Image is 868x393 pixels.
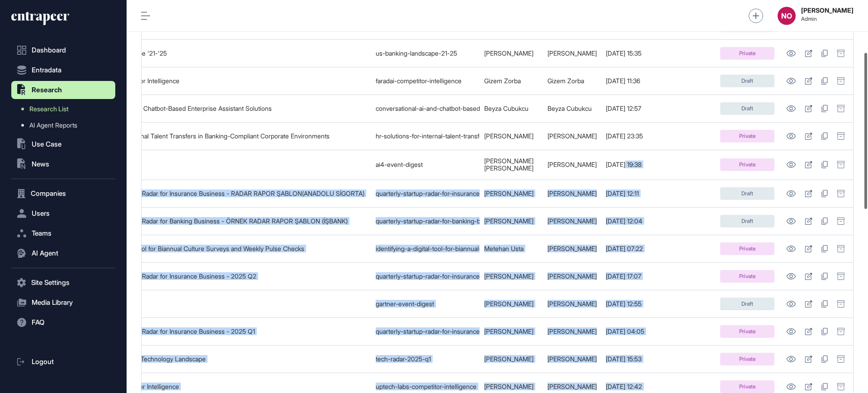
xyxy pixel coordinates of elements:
a: Dashboard [11,41,115,59]
button: News [11,155,115,173]
div: [DATE] 07:22 [606,245,644,252]
div: [DATE] 12:57 [606,105,644,112]
div: Faradai Competitor Intelligence [80,77,367,85]
div: identifying-a-digital-tool-for-biannual-culture-surveys-and-weekly-pulse-checks [376,245,475,252]
div: [DATE] 15:35 [606,50,644,57]
div: Private [720,353,774,365]
span: Logout [32,358,54,365]
a: [PERSON_NAME] [547,383,597,390]
div: Uptechlabs Competitor Intelligence [80,383,367,390]
div: Private [720,242,774,255]
div: Draft [720,298,774,310]
button: AI Agent [11,244,115,262]
div: faradai-competitor-intelligence [376,77,475,85]
a: Research List [16,101,115,117]
div: quarterly-startup-radar-for-insurance-business-radar-rapor-sablonanadolu-sigorta [376,190,475,197]
button: Site Settings [11,274,115,292]
a: [PERSON_NAME] [484,164,533,172]
a: [PERSON_NAME] [547,272,597,280]
div: Private [720,380,774,393]
div: Tech Radar 2025: Q1 Technology Landscape [80,355,367,363]
a: [PERSON_NAME] [484,327,533,335]
a: Gizem Zorba [484,77,521,85]
button: FAQ [11,313,115,331]
a: [PERSON_NAME] [547,300,597,308]
span: Research [32,86,62,94]
div: ai4-event-digest [376,161,475,168]
div: [DATE] 23:35 [606,133,644,140]
button: Entradata [11,61,115,79]
button: NO [778,7,796,25]
div: Private [720,158,774,171]
a: [PERSON_NAME] [547,161,597,168]
a: [PERSON_NAME] [484,383,533,390]
a: [PERSON_NAME] [547,49,597,57]
div: gartner-event-digest [376,300,475,308]
a: Beyza Cubukcu [484,104,528,112]
div: tech-radar-2025-q1 [376,355,475,363]
div: [DATE] 15:53 [606,355,644,363]
div: Private [720,325,774,338]
span: Site Settings [31,279,70,286]
div: Draft [720,75,774,87]
a: [PERSON_NAME] [547,132,597,140]
div: US Banking Landscape '21-'25 [80,50,367,57]
div: hr-solutions-for-internal-talent-transfers-in-banking-compliant-corporate-environments [376,133,475,140]
button: Users [11,204,115,223]
span: News [32,161,49,168]
div: Draft [720,102,774,115]
a: Metehan Usta [484,245,524,252]
div: [DATE] 04:05 [606,328,644,335]
span: Admin [801,16,854,22]
a: [PERSON_NAME] [547,217,597,225]
div: Quarterly Startup Radar for Banking Business - ÖRNEK RADAR RAPOR ŞABLON (İŞBANK) [80,218,367,225]
a: [PERSON_NAME] [484,300,533,308]
div: Ai4 Event Digest [80,161,367,168]
a: [PERSON_NAME] [484,272,533,280]
a: [PERSON_NAME] [547,355,597,363]
span: Dashboard [32,47,66,54]
div: [DATE] 17:07 [606,273,644,280]
span: Entradata [32,66,61,74]
span: Research List [29,105,69,113]
div: [DATE] 12:04 [606,218,644,225]
button: Use Case [11,135,115,153]
strong: [PERSON_NAME] [801,7,854,14]
div: [DATE] 12:11 [606,190,644,197]
div: Draft [720,187,774,200]
div: [DATE] 11:36 [606,77,644,85]
div: Conversational AI and Chatbot-Based Enterprise Assistant Solutions [80,105,367,112]
div: Quarterly Startup Radar for Insurance Business - RADAR RAPOR ŞABLON(ANADOLU SİGORTA) [80,190,367,197]
div: quarterly-startup-radar-for-insurance-business-2025-q2 [376,273,475,280]
div: quarterly-startup-radar-for-banking-business-ornek-radar-rapor-sablon-isbank [376,218,475,225]
div: [DATE] 19:38 [606,161,644,168]
button: Research [11,81,115,99]
span: Teams [32,230,52,237]
a: Gizem Zorba [547,77,584,85]
a: [PERSON_NAME] [484,49,533,57]
div: Quarterly Startup Radar for Insurance Business - 2025 Q1 [80,328,367,335]
span: Media Library [32,299,73,306]
span: AI Agent [32,250,58,257]
div: Private [720,47,774,60]
div: Quarterly Startup Radar for Insurance Business - 2025 Q2 [80,273,367,280]
button: Media Library [11,294,115,312]
a: Logout [11,353,115,371]
div: Private [720,270,774,283]
span: Use Case [32,141,61,148]
a: [PERSON_NAME] [484,355,533,363]
div: HR Solutions for Internal Talent Transfers in Banking-Compliant Corporate Environments [80,133,367,140]
a: AI Agent Reports [16,117,115,133]
div: us-banking-landscape-21-25 [376,50,475,57]
a: [PERSON_NAME] [547,327,597,335]
div: uptech-labs-competitor-intelligence [376,383,475,390]
div: [DATE] 12:55 [606,300,644,308]
div: Draft [720,215,774,227]
div: quarterly-startup-radar-for-insurance-business-2025-q1 [376,328,475,335]
div: [DATE] 12:42 [606,383,644,390]
span: FAQ [32,319,44,326]
button: Teams [11,224,115,242]
a: [PERSON_NAME] [547,245,597,252]
a: [PERSON_NAME] [484,132,533,140]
